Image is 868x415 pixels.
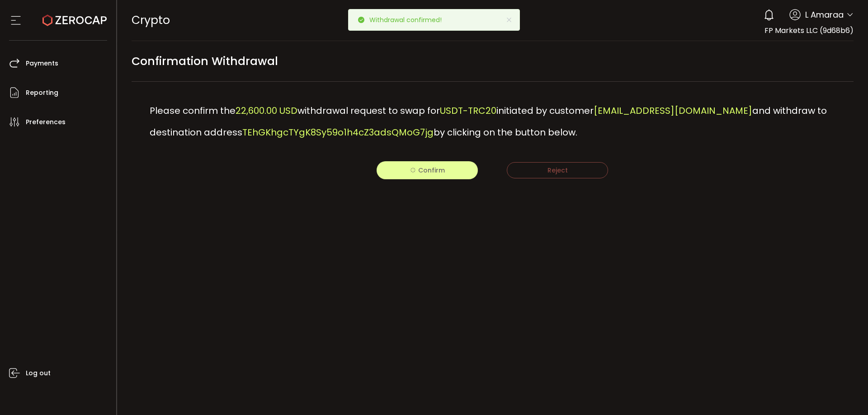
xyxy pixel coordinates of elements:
p: Withdrawal confirmed! [369,17,449,23]
iframe: Chat Widget [763,317,868,415]
span: L Amaraa [805,9,844,21]
span: initiated by customer [496,104,594,117]
span: 22,600.00 USD [236,104,297,117]
span: Reporting [26,86,58,99]
span: Log out [26,367,51,380]
span: withdrawal request to swap for [297,104,440,117]
span: [EMAIL_ADDRESS][DOMAIN_NAME] [594,104,752,117]
span: Payments [26,57,58,70]
button: Reject [507,162,608,178]
span: FP Markets LLC (9d68b6) [764,25,854,36]
span: Please confirm the [150,104,236,117]
span: TEhGKhgcTYgK8Sy59o1h4cZ3adsQMoG7jg [242,126,434,139]
span: by clicking on the button below. [434,126,577,139]
span: Reject [547,166,568,175]
span: Preferences [26,116,66,129]
span: USDT-TRC20 [440,104,496,117]
span: Confirmation Withdrawal [132,51,278,71]
span: Crypto [132,12,170,28]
